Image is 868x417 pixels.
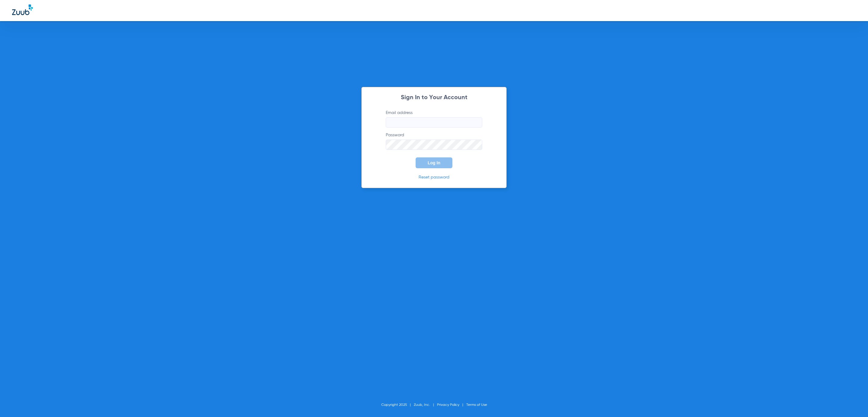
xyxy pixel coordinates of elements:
[414,402,437,408] li: Zuub, Inc.
[466,403,487,407] a: Terms of Use
[386,132,482,150] label: Password
[428,160,440,165] span: Log In
[12,5,33,15] img: Zuub Logo
[381,402,414,408] li: Copyright 2025
[377,95,491,101] h2: Sign In to Your Account
[838,388,868,417] iframe: Chat Widget
[386,110,482,128] label: Email address
[416,157,452,168] button: Log In
[386,140,482,150] input: Password
[437,403,459,407] a: Privacy Policy
[419,175,449,179] a: Reset password
[386,117,482,128] input: Email address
